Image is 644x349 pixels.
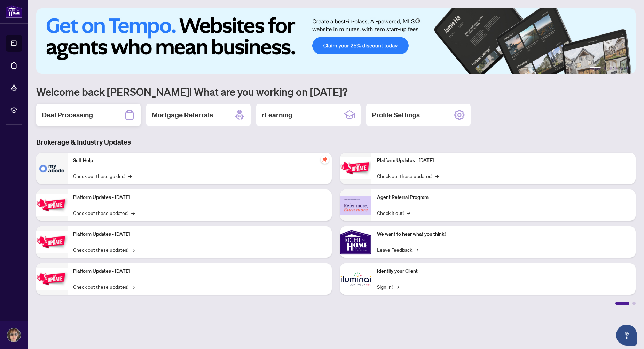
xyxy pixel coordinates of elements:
[73,172,132,180] a: Check out these guides!→
[73,194,326,201] p: Platform Updates - [DATE]
[615,67,618,70] button: 4
[377,157,630,164] p: Platform Updates - [DATE]
[131,246,135,254] span: →
[372,110,420,120] h2: Profile Settings
[626,67,629,70] button: 6
[377,246,418,254] a: Leave Feedback→
[36,194,68,216] img: Platform Updates - September 16, 2025
[36,231,68,253] img: Platform Updates - July 21, 2025
[377,283,399,290] a: Sign In!→
[407,209,410,217] span: →
[73,267,326,275] p: Platform Updates - [DATE]
[415,246,418,254] span: →
[620,67,623,70] button: 5
[131,209,135,217] span: →
[131,283,135,290] span: →
[609,67,612,70] button: 3
[36,137,636,147] h3: Brokerage & Industry Updates
[604,67,606,70] button: 2
[36,153,68,184] img: Self-Help
[36,268,68,290] img: Platform Updates - July 8, 2025
[395,283,399,290] span: →
[435,172,439,180] span: →
[73,157,326,164] p: Self-Help
[377,267,630,275] p: Identify your Client
[340,196,371,215] img: Agent Referral Program
[377,231,630,238] p: We want to hear what you think!
[42,110,93,120] h2: Deal Processing
[590,67,601,70] button: 1
[377,209,410,217] a: Check it out!→
[616,325,637,346] button: Open asap
[340,263,371,295] img: Identify your Client
[6,5,22,18] img: logo
[36,8,636,74] img: Slide 0
[36,85,636,98] h1: Welcome back [PERSON_NAME]! What are you working on [DATE]?
[340,226,371,258] img: We want to hear what you think!
[340,157,371,179] img: Platform Updates - June 23, 2025
[377,194,630,201] p: Agent Referral Program
[73,246,135,254] a: Check out these updates!→
[321,155,329,164] span: pushpin
[73,231,326,238] p: Platform Updates - [DATE]
[128,172,132,180] span: →
[377,172,439,180] a: Check out these updates!→
[152,110,213,120] h2: Mortgage Referrals
[73,209,135,217] a: Check out these updates!→
[7,328,21,342] img: Profile Icon
[73,283,135,290] a: Check out these updates!→
[262,110,292,120] h2: rLearning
